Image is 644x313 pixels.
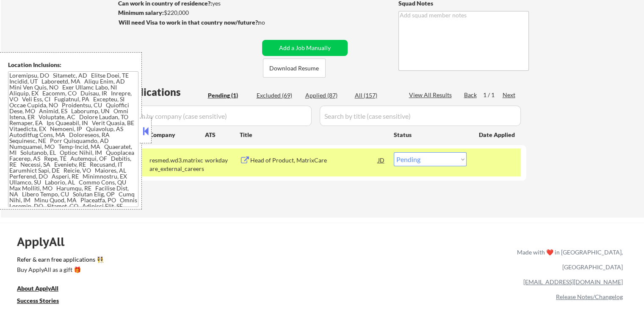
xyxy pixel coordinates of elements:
[483,91,503,99] div: 1 / 1
[17,267,102,273] div: Buy ApplyAll as a gift 🎁
[17,285,58,292] u: About ApplyAll
[205,131,240,139] div: ATS
[523,278,623,285] a: [EMAIL_ADDRESS][DOMAIN_NAME]
[121,106,312,126] input: Search by company (case sensitive)
[149,131,205,139] div: Company
[121,87,205,97] div: Applications
[208,91,250,100] div: Pending (1)
[394,127,467,142] div: Status
[464,91,478,99] div: Back
[320,106,521,126] input: Search by title (case sensitive)
[355,91,397,100] div: All (157)
[250,156,378,165] div: Head of Product, MatrixCare
[17,284,70,295] a: About ApplyAll
[263,59,326,78] button: Download Resume
[305,91,348,100] div: Applied (87)
[8,61,138,69] div: Location Inclusions:
[119,19,260,26] strong: Will need Visa to work in that country now/future?:
[377,152,386,168] div: JD
[17,297,59,304] u: Success Stories
[479,131,516,139] div: Date Applied
[257,91,299,100] div: Excluded (69)
[503,91,516,99] div: Next
[17,235,74,249] div: ApplyAll
[17,257,340,265] a: Refer & earn free applications 👯‍♀️
[149,156,205,173] div: resmed.wd3.matrixcare_external_careers
[262,40,348,56] button: Add a Job Manually
[118,9,164,16] strong: Minimum salary:
[17,265,102,276] a: Buy ApplyAll as a gift 🎁
[205,156,240,165] div: workday
[118,8,259,17] div: $220,000
[514,245,623,274] div: Made with ❤️ in [GEOGRAPHIC_DATA], [GEOGRAPHIC_DATA]
[409,91,454,99] div: View All Results
[240,131,386,139] div: Title
[17,296,70,307] a: Success Stories
[258,18,282,27] div: no
[556,293,623,300] a: Release Notes/Changelog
